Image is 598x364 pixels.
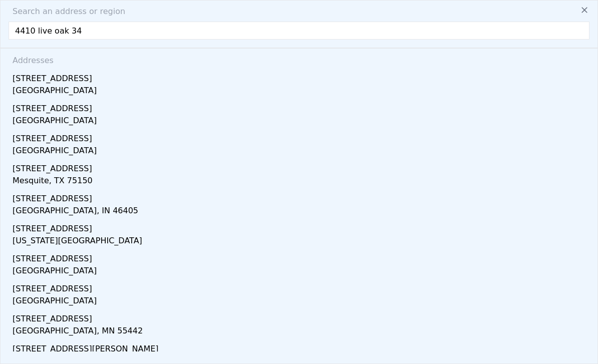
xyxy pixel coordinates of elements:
[13,295,589,309] div: [GEOGRAPHIC_DATA]
[13,339,589,355] div: [STREET_ADDRESS][PERSON_NAME]
[13,69,589,85] div: [STREET_ADDRESS]
[13,145,589,159] div: [GEOGRAPHIC_DATA]
[13,309,589,325] div: [STREET_ADDRESS]
[13,249,589,265] div: [STREET_ADDRESS]
[13,235,589,249] div: [US_STATE][GEOGRAPHIC_DATA]
[5,6,125,18] span: Search an address or region
[13,219,589,235] div: [STREET_ADDRESS]
[13,325,589,339] div: [GEOGRAPHIC_DATA], MN 55442
[13,99,589,115] div: [STREET_ADDRESS]
[13,115,589,129] div: [GEOGRAPHIC_DATA]
[13,159,589,175] div: [STREET_ADDRESS]
[13,189,589,205] div: [STREET_ADDRESS]
[13,279,589,295] div: [STREET_ADDRESS]
[13,265,589,279] div: [GEOGRAPHIC_DATA]
[13,129,589,145] div: [STREET_ADDRESS]
[13,205,589,219] div: [GEOGRAPHIC_DATA], IN 46405
[9,49,589,69] div: Addresses
[13,175,589,189] div: Mesquite, TX 75150
[13,85,589,99] div: [GEOGRAPHIC_DATA]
